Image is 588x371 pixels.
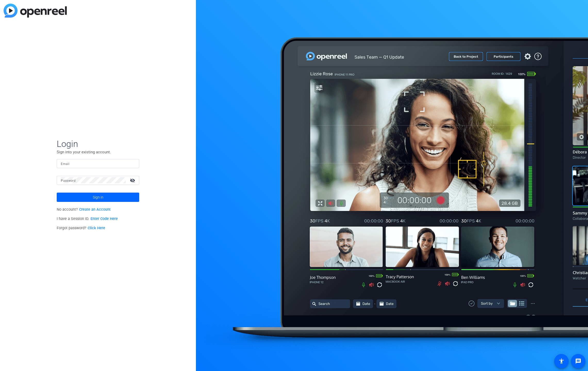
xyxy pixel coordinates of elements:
[57,207,111,212] span: No account?
[93,191,103,204] span: Sign in
[127,177,139,184] mat-icon: visibility_off
[61,160,135,167] input: Enter Email Address
[575,358,581,364] mat-icon: message
[79,207,111,212] a: Create an Account
[558,358,565,364] mat-icon: accessibility
[90,217,118,221] a: Enter Code Here
[57,226,105,230] span: Forgot password?
[57,149,139,155] p: Sign into your existing account.
[57,217,118,221] span: I have a Session ID.
[61,179,76,183] mat-label: Password
[57,138,139,149] span: Login
[61,162,69,166] mat-label: Email
[57,193,139,202] button: Sign in
[4,4,67,18] img: blue-gradient.svg
[88,226,105,230] a: Click Here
